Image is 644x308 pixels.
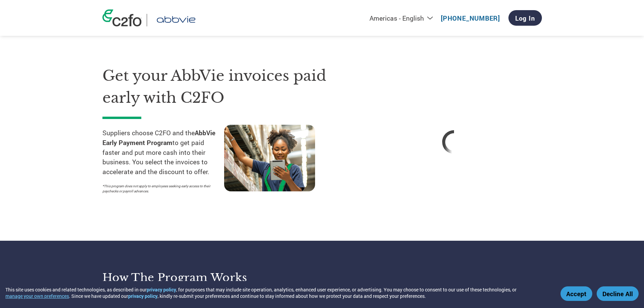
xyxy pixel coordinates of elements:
[102,184,217,194] p: *This program does not apply to employees seeking early access to their paychecks or payroll adva...
[128,293,158,299] a: privacy policy
[3,3,187,21] div: C2FO Customer Success
[508,10,542,26] a: Log In
[5,286,551,299] div: This site uses cookies and related technologies, as described in our , for purposes that may incl...
[441,14,500,22] a: [PHONE_NUMBER]
[102,128,224,177] p: Suppliers choose C2FO and the to get paid faster and put more cash into their business. You selec...
[102,271,314,284] h3: How the program works
[224,125,315,191] img: supply chain worker
[102,128,215,147] strong: AbbVie Early Payment Program
[3,24,187,32] div: Thinkpiece Partners & AbbVie
[102,9,142,26] img: c2fo logo
[102,65,346,109] h1: Get your AbbVie invoices paid early with C2FO
[560,286,592,301] button: Accept
[147,286,176,293] a: privacy policy
[3,40,187,67] p: Thinkpiece Partners Uses C2FO to Manage the Challenge of Massive Growth and is making its mark as...
[5,293,69,299] button: manage your own preferences
[597,286,639,301] button: Decline All
[152,14,200,26] img: AbbVie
